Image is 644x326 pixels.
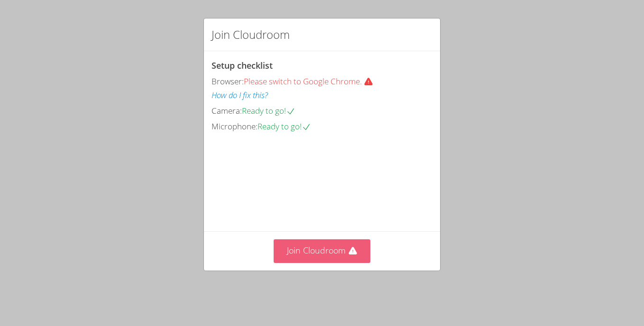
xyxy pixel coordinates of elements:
[258,121,311,132] span: Ready to go!
[212,89,268,102] button: How do I fix this?
[212,26,290,43] h2: Join Cloudroom
[212,121,258,132] span: Microphone:
[274,239,371,263] button: Join Cloudroom
[212,105,242,116] span: Camera:
[212,60,273,71] span: Setup checklist
[212,76,244,87] span: Browser:
[244,76,381,87] span: Please switch to Google Chrome.
[242,105,295,116] span: Ready to go!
